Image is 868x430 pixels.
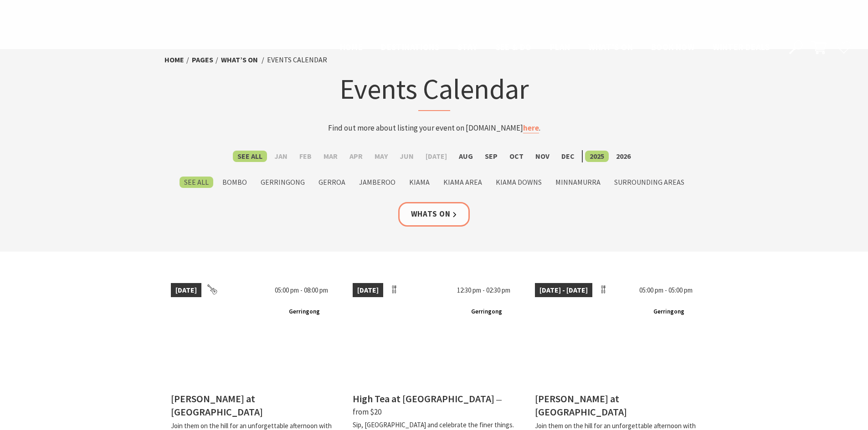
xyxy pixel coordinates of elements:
[256,122,613,134] p: Find out more about listing your event on [DOMAIN_NAME] .
[218,177,252,188] label: Bombo
[354,177,400,188] label: Jamberoo
[557,151,579,162] label: Dec
[588,41,633,52] span: What’s On
[650,306,688,318] span: Gerringong
[370,151,392,162] label: May
[295,151,316,162] label: Feb
[340,41,363,52] span: Home
[611,151,635,162] label: 2026
[171,283,201,298] span: [DATE]
[314,177,350,188] label: Gerroa
[353,283,383,298] span: [DATE]
[270,151,292,162] label: Jan
[651,41,694,52] span: Book now
[319,151,342,162] label: Mar
[345,151,367,162] label: Apr
[467,306,506,318] span: Gerringong
[421,151,452,162] label: [DATE]
[285,306,324,318] span: Gerringong
[180,177,213,188] label: See All
[535,392,627,418] h4: [PERSON_NAME] at [GEOGRAPHIC_DATA]
[270,283,333,298] span: 05:00 pm - 08:00 pm
[395,151,418,162] label: Jun
[457,41,478,52] span: Stay
[713,41,770,52] span: Winter Deals
[491,177,546,188] label: Kiama Downs
[454,151,478,162] label: Aug
[405,177,434,188] label: Kiama
[635,283,697,298] span: 05:00 pm - 05:00 pm
[381,41,439,52] span: Destinations
[353,392,494,405] h4: High Tea at [GEOGRAPHIC_DATA]
[531,151,554,162] label: Nov
[551,177,605,188] label: Minnamurra
[256,177,309,188] label: Gerringong
[398,202,470,226] a: Whats On
[331,40,779,55] nav: Main Menu
[439,177,487,188] label: Kiama Area
[505,151,528,162] label: Oct
[550,41,570,52] span: Plan
[496,41,532,52] span: See & Do
[171,392,263,418] h4: [PERSON_NAME] at [GEOGRAPHIC_DATA]
[480,151,502,162] label: Sep
[535,283,592,298] span: [DATE] - [DATE]
[585,151,609,162] label: 2025
[452,283,515,298] span: 12:30 pm - 02:30 pm
[523,123,539,133] a: here
[610,177,689,188] label: Surrounding Areas
[233,151,267,162] label: See All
